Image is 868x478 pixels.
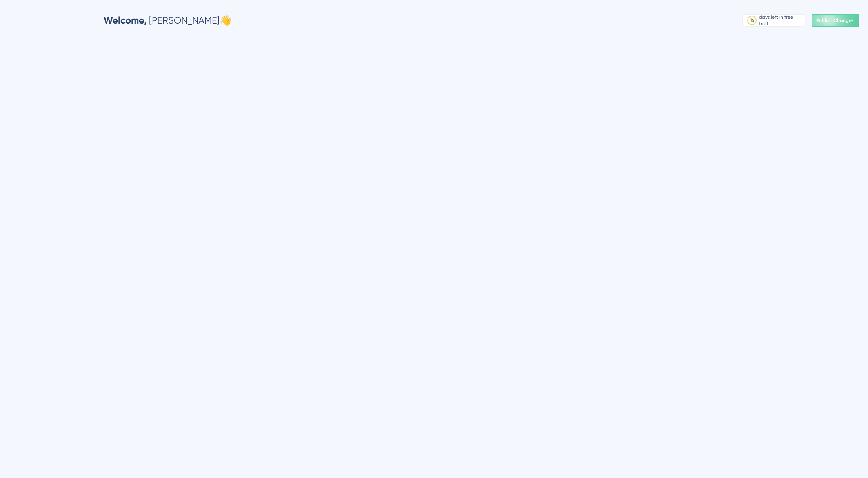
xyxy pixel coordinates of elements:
button: Publish Changes [812,14,859,27]
div: [PERSON_NAME] 👋 [104,14,231,27]
span: Publish Changes [816,17,854,24]
div: days left in free trial [759,14,802,27]
div: 14 [750,17,754,24]
span: Welcome, [104,15,147,26]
